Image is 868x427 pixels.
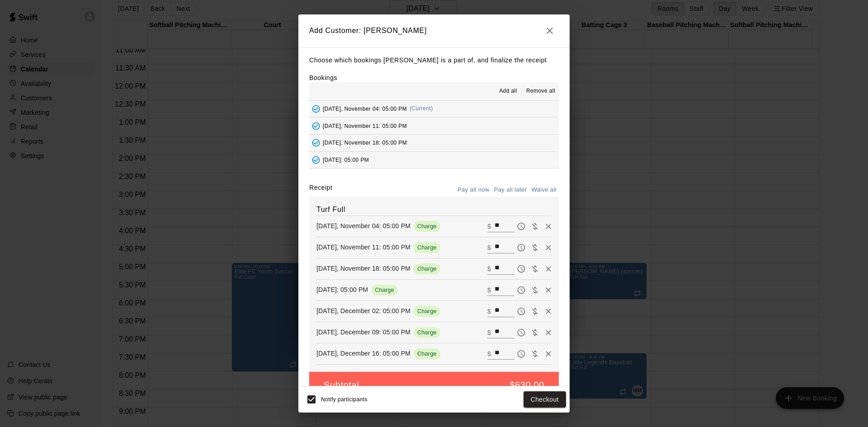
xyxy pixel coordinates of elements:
p: [DATE], November 18: 05:00 PM [316,264,410,273]
p: [DATE], November 11: 05:00 PM [316,243,410,252]
button: Added - Collect Payment [309,102,323,116]
label: Bookings [309,74,337,81]
h5: $630.00 [510,379,545,391]
span: Pay later [514,222,528,230]
span: Charge [414,244,440,251]
button: Checkout [524,391,566,408]
span: Charge [414,223,440,230]
p: $ [487,222,491,231]
button: Remove [542,347,555,361]
span: Charge [371,286,398,293]
p: $ [487,307,491,316]
span: Remove all [526,87,555,96]
button: Added - Collect Payment[DATE]: 05:00 PM [309,152,559,169]
span: Waive payment [528,307,542,314]
span: Pay later [514,328,528,336]
p: Choose which bookings [PERSON_NAME] is a part of, and finalize the receipt [309,55,559,66]
span: Waive payment [528,328,542,336]
p: $ [487,349,491,358]
span: Waive payment [528,349,542,357]
button: Remove [542,326,555,339]
p: [DATE]: 05:00 PM [316,285,368,294]
button: Remove [542,283,555,297]
p: $ [487,264,491,273]
p: [DATE], November 04: 05:00 PM [316,221,410,230]
button: Added - Collect Payment[DATE], November 11: 05:00 PM [309,117,559,134]
span: Add all [499,87,517,96]
span: Charge [414,265,440,272]
h2: Add Customer: [PERSON_NAME] [298,14,570,47]
span: Charge [414,329,440,336]
span: Pay later [514,264,528,272]
h6: Turf Full [316,204,552,216]
button: Waive all [529,183,559,197]
span: [DATE]: 05:00 PM [323,156,369,163]
span: Notify participants [321,396,368,403]
button: Remove all [523,84,559,99]
button: Added - Collect Payment[DATE], November 04: 05:00 PM(Current) [309,101,559,117]
span: Waive payment [528,222,542,230]
span: (Current) [410,105,433,112]
h5: Subtotal [324,379,359,391]
button: Add all [494,84,523,99]
span: [DATE], November 18: 05:00 PM [323,140,407,146]
button: Added - Collect Payment [309,119,323,133]
button: Remove [542,241,555,254]
p: $ [487,328,491,337]
p: [DATE], December 02: 05:00 PM [316,306,410,315]
span: Charge [414,308,440,314]
span: Waive payment [528,286,542,293]
button: Added - Collect Payment [309,153,323,167]
p: $ [487,243,491,252]
span: Waive payment [528,264,542,272]
p: [DATE], December 16: 05:00 PM [316,349,410,358]
button: Added - Collect Payment[DATE], November 18: 05:00 PM [309,135,559,151]
button: Remove [542,305,555,318]
span: Waive payment [528,243,542,251]
button: Remove [542,220,555,233]
button: Pay all later [492,183,529,197]
label: Receipt [309,183,332,197]
span: Pay later [514,349,528,357]
span: Charge [414,350,440,357]
span: Pay later [514,307,528,314]
span: [DATE], November 04: 05:00 PM [323,105,407,112]
p: [DATE], December 09: 05:00 PM [316,328,410,337]
button: Remove [542,262,555,276]
button: Pay all now [455,183,492,197]
span: [DATE], November 11: 05:00 PM [323,122,407,129]
span: Pay later [514,286,528,293]
button: Added - Collect Payment [309,136,323,150]
p: $ [487,286,491,295]
span: Pay later [514,243,528,251]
